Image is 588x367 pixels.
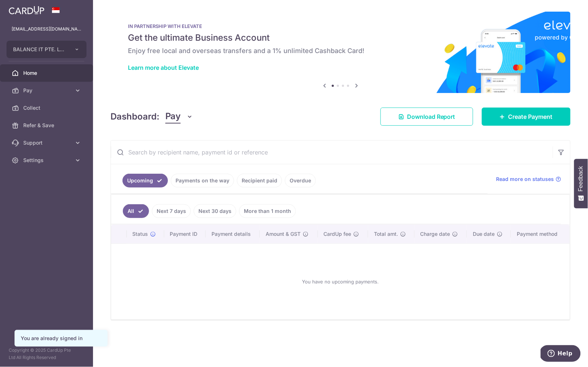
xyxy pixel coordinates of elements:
[237,174,282,187] a: Recipient paid
[239,204,296,218] a: More than 1 month
[511,225,570,243] th: Payment method
[324,230,351,238] span: CardUp fee
[420,230,450,238] span: Charge date
[128,32,553,44] h5: Get the ultimate Business Account
[380,108,473,126] a: Download Report
[407,112,455,121] span: Download Report
[194,204,236,218] a: Next 30 days
[128,47,553,55] h6: Enjoy free local and overseas transfers and a 1% unlimited Cashback Card!
[128,23,553,29] p: IN PARTNERSHIP WITH ELEVATE
[171,174,234,187] a: Payments on the way
[266,230,301,238] span: Amount & GST
[133,230,148,238] span: Status
[23,69,71,77] span: Home
[13,46,67,53] span: BALANCE IT PTE. LTD.
[110,110,160,123] h4: Dashboard:
[110,12,571,93] img: Renovation banner
[23,139,71,146] span: Support
[496,176,561,183] a: Read more on statuses
[122,174,168,187] a: Upcoming
[578,166,584,191] span: Feedback
[123,204,149,218] a: All
[152,204,191,218] a: Next 7 days
[165,110,181,124] span: Pay
[111,141,553,164] input: Search by recipient name, payment id or reference
[9,6,44,15] img: CardUp
[508,112,553,121] span: Create Payment
[473,230,495,238] span: Due date
[23,122,71,129] span: Refer & Save
[541,345,581,363] iframe: Opens a widget where you can find more information
[12,25,81,33] p: [EMAIL_ADDRESS][DOMAIN_NAME]
[482,108,571,126] a: Create Payment
[206,225,260,243] th: Payment details
[574,159,588,208] button: Feedback - Show survey
[120,250,561,314] div: You have no upcoming payments.
[7,41,86,58] button: BALANCE IT PTE. LTD.
[374,230,398,238] span: Total amt.
[496,176,554,183] span: Read more on statuses
[285,174,316,187] a: Overdue
[23,87,71,94] span: Pay
[165,110,193,124] button: Pay
[128,64,199,71] a: Learn more about Elevate
[164,225,206,243] th: Payment ID
[23,157,71,164] span: Settings
[21,335,101,342] div: You are already signed in
[23,104,71,112] span: Collect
